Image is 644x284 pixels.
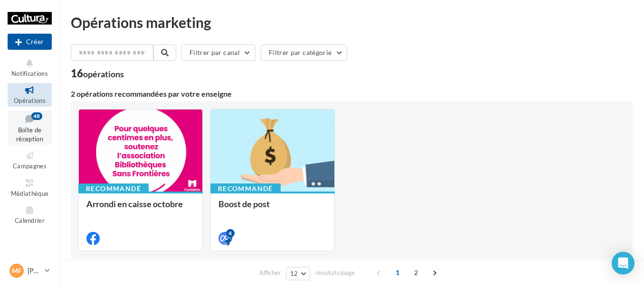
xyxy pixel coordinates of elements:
[78,183,149,194] div: Recommandé
[181,45,256,61] button: Filtrer par canal
[8,83,52,106] a: Opérations
[11,70,48,77] span: Notifications
[12,266,22,275] span: MF
[286,267,310,280] button: 12
[71,68,124,79] div: 16
[71,90,633,98] div: 2 opérations recommandées par votre enseigne
[8,34,52,50] div: Nouvelle campagne
[11,190,49,197] span: Médiathèque
[31,112,42,120] div: 48
[8,56,52,79] button: Notifications
[226,229,235,238] div: 4
[612,252,635,275] div: Open Intercom Messenger
[83,70,124,78] div: opérations
[14,97,46,104] span: Opérations
[86,199,195,218] div: Arrondi en caisse octobre
[408,265,424,280] span: 2
[261,45,347,61] button: Filtrer par catégorie
[28,266,41,275] p: [PERSON_NAME]
[13,162,47,170] span: Campagnes
[15,217,45,224] span: Calendrier
[8,176,52,199] a: Médiathèque
[8,110,52,145] a: Boîte de réception48
[16,126,43,143] span: Boîte de réception
[218,199,327,218] div: Boost de post
[210,183,281,194] div: Recommandé
[8,203,52,226] a: Calendrier
[8,148,52,172] a: Campagnes
[390,265,405,280] span: 1
[8,262,52,280] a: MF [PERSON_NAME]
[290,270,298,277] span: 12
[8,34,52,50] button: Créer
[315,268,355,277] span: résultats/page
[259,268,281,277] span: Afficher
[71,15,633,29] div: Opérations marketing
